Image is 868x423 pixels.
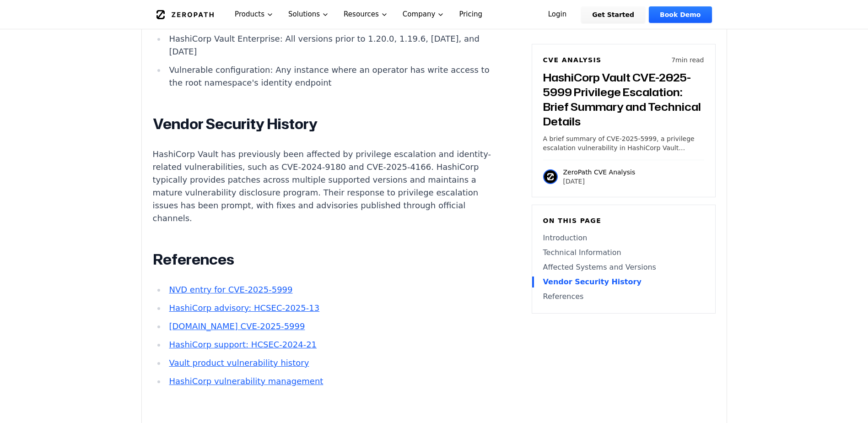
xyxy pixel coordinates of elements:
p: ZeroPath CVE Analysis [563,168,636,177]
h6: CVE Analysis [543,55,602,65]
a: HashiCorp advisory: HCSEC-2025-13 [169,303,319,313]
a: [DOMAIN_NAME] CVE-2025-5999 [169,321,305,331]
a: Technical Information [543,247,704,258]
img: ZeroPath CVE Analysis [543,169,558,184]
p: [DATE] [563,177,636,186]
a: HashiCorp vulnerability management [169,376,323,386]
a: Vault product vulnerability history [169,358,309,368]
a: Get Started [581,6,645,23]
a: Affected Systems and Versions [543,262,704,273]
p: HashiCorp Vault has previously been affected by privilege escalation and identity-related vulnera... [153,148,493,225]
a: Introduction [543,233,704,244]
a: NVD entry for CVE-2025-5999 [169,285,292,294]
p: 7 min read [671,55,704,65]
h2: References [153,250,493,269]
a: Vendor Security History [543,277,704,287]
h6: On this page [543,216,704,225]
a: Login [537,6,578,23]
li: HashiCorp Vault Enterprise: All versions prior to 1.20.0, 1.19.6, [DATE], and [DATE] [166,33,493,58]
li: Vulnerable configuration: Any instance where an operator has write access to the root namespace's... [166,64,493,89]
a: Book Demo [649,6,712,23]
h3: HashiCorp Vault CVE-2025-5999 Privilege Escalation: Brief Summary and Technical Details [543,70,704,129]
p: A brief summary of CVE-2025-5999, a privilege escalation vulnerability in HashiCorp Vault affecti... [543,134,704,152]
a: References [543,291,704,302]
h2: Vendor Security History [153,115,493,133]
a: HashiCorp support: HCSEC-2024-21 [169,340,317,349]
